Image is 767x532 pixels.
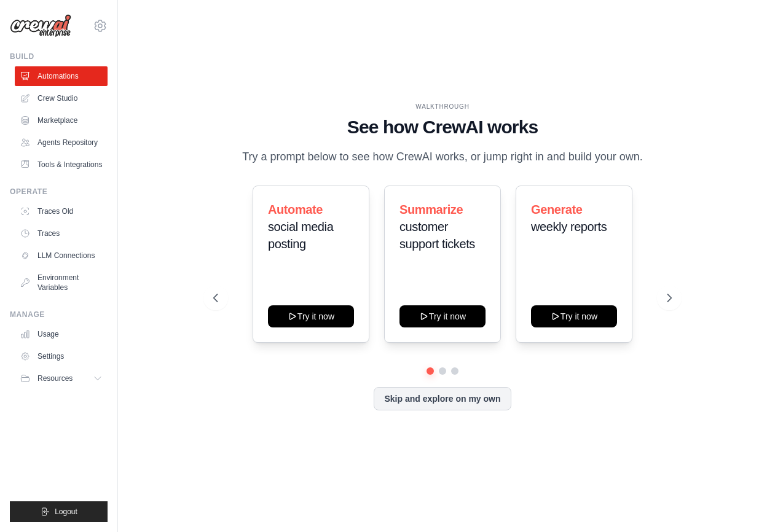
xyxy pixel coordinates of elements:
span: social media posting [268,220,333,251]
div: Manage [10,310,108,319]
span: weekly reports [531,220,607,233]
button: Try it now [531,305,617,327]
span: customer support tickets [399,220,475,251]
a: Usage [15,324,108,344]
p: Try a prompt below to see how CrewAI works, or jump right in and build your own. [236,148,649,166]
button: Try it now [399,305,486,327]
a: Agents Repository [15,133,108,152]
button: Resources [15,369,108,388]
button: Try it now [268,305,354,327]
button: Logout [10,501,108,522]
span: Automate [268,203,323,216]
a: Traces Old [15,201,108,221]
div: Operate [10,187,108,197]
div: WALKTHROUGH [213,102,672,111]
a: Settings [15,346,108,366]
button: Skip and explore on my own [374,387,511,410]
span: Summarize [399,203,463,216]
a: Crew Studio [15,88,108,108]
div: Build [10,52,108,61]
a: Automations [15,66,108,86]
span: Logout [55,507,77,517]
a: Traces [15,224,108,243]
a: Marketplace [15,111,108,130]
span: Resources [37,374,73,383]
span: Generate [531,203,583,216]
h1: See how CrewAI works [213,116,672,138]
a: Tools & Integrations [15,155,108,174]
a: Environment Variables [15,268,108,297]
img: Logo [10,14,71,37]
a: LLM Connections [15,246,108,265]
